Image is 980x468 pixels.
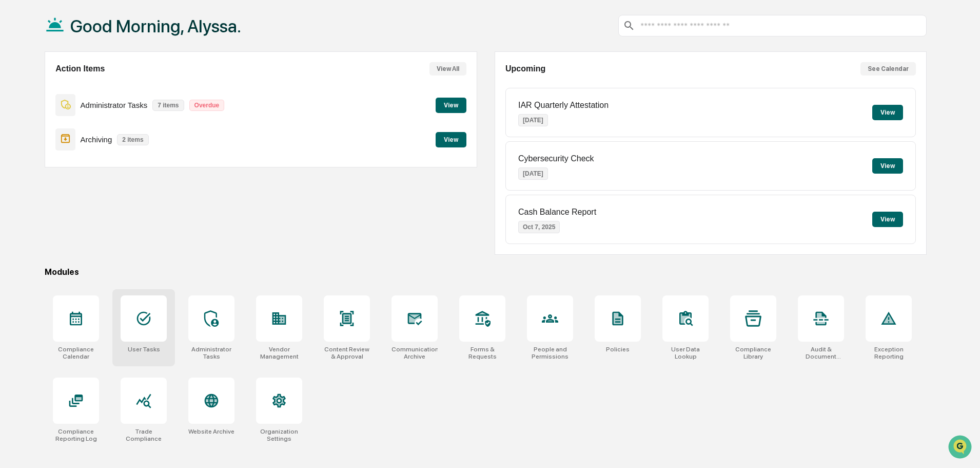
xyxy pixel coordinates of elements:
a: View [436,100,466,109]
p: Cash Balance Report [518,208,596,217]
div: 🖐️ [10,130,18,139]
p: Overdue [189,100,225,111]
div: User Data Lookup [662,346,709,360]
button: See Calendar [860,62,916,76]
div: Policies [606,346,630,353]
div: User Tasks [128,346,160,353]
a: 🔎Data Lookup [6,145,69,163]
button: Start new chat [174,82,187,94]
div: Vendor Management [256,346,302,360]
div: Organization Settings [256,428,302,442]
p: Administrator Tasks [81,101,148,109]
div: People and Permissions [527,346,573,360]
div: Modules [45,267,927,277]
div: Compliance Reporting Log [53,428,99,442]
div: Trade Compliance [121,428,167,442]
button: View All [429,62,466,76]
button: View [872,158,903,174]
p: Oct 7, 2025 [518,221,560,233]
a: Powered byPylon [72,174,124,182]
div: 🔎 [10,150,18,158]
p: Cybersecurity Check [518,154,594,163]
div: Communications Archive [391,346,438,360]
p: IAR Quarterly Attestation [518,101,609,110]
h1: Good Morning, Alyssa. [70,16,241,36]
p: 7 items [152,100,184,111]
div: Start new chat [35,79,168,89]
div: Compliance Calendar [53,346,99,360]
div: Content Review & Approval [324,346,370,360]
img: 1746055101610-c473b297-6a78-478c-a979-82029cc54cd1 [10,79,29,97]
button: View [436,132,466,147]
p: How can we help? [10,22,187,38]
h2: Action Items [55,64,105,73]
a: 🗄️Attestations [70,125,131,144]
h2: Upcoming [505,64,545,73]
a: 🖐️Preclearance [6,125,70,144]
div: Administrator Tasks [188,346,234,360]
p: 2 items [117,134,148,145]
div: Forms & Requests [459,346,505,360]
button: View [872,212,903,227]
div: We're available if you need us! [35,89,130,97]
p: [DATE] [518,114,548,126]
p: Archiving [81,135,112,144]
iframe: Open customer support [947,434,975,462]
button: View [872,105,903,120]
span: Pylon [102,174,124,182]
span: Data Lookup [21,149,65,159]
div: Exception Reporting [866,346,912,360]
p: [DATE] [518,167,548,180]
div: 🗄️ [74,130,83,139]
a: View [436,134,466,144]
span: Attestations [85,129,127,140]
div: Website Archive [188,428,234,435]
button: View [436,98,466,113]
div: Audit & Document Logs [798,346,844,360]
div: Compliance Library [730,346,776,360]
span: Preclearance [21,129,66,140]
